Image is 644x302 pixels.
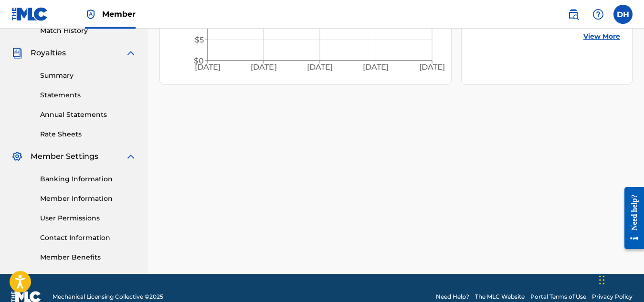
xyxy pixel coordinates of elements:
[31,151,98,162] span: Member Settings
[40,213,137,223] a: User Permissions
[596,256,644,302] iframe: Chat Widget
[475,292,525,301] a: The MLC Website
[251,62,276,72] tspan: [DATE]
[53,292,163,301] span: Mechanical Licensing Collective © 2025
[436,292,469,301] a: Need Help?
[194,56,204,65] tspan: $0
[102,9,136,20] span: Member
[40,26,137,36] a: Match History
[31,47,66,59] span: Royalties
[599,266,605,294] div: Drag
[40,174,137,184] a: Banking Information
[530,292,586,301] a: Portal Terms of Use
[40,129,137,139] a: Rate Sheets
[363,62,389,72] tspan: [DATE]
[40,252,137,262] a: Member Benefits
[568,9,579,20] img: search
[583,31,620,42] a: View More
[613,5,633,24] div: User Menu
[40,71,137,81] a: Summary
[307,62,333,72] tspan: [DATE]
[85,9,96,20] img: Top Rightsholder
[40,233,137,243] a: Contact Information
[40,110,137,120] a: Annual Statements
[11,47,23,59] img: Royalties
[617,180,644,257] iframe: Resource Center
[564,5,583,24] a: Public Search
[195,35,204,44] tspan: $5
[11,151,23,162] img: Member Settings
[592,9,604,20] img: help
[11,7,48,21] img: MLC Logo
[125,47,137,59] img: expand
[589,5,608,24] div: Help
[40,90,137,100] a: Statements
[419,62,445,72] tspan: [DATE]
[195,62,221,72] tspan: [DATE]
[125,151,137,162] img: expand
[592,292,633,301] a: Privacy Policy
[40,194,137,204] a: Member Information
